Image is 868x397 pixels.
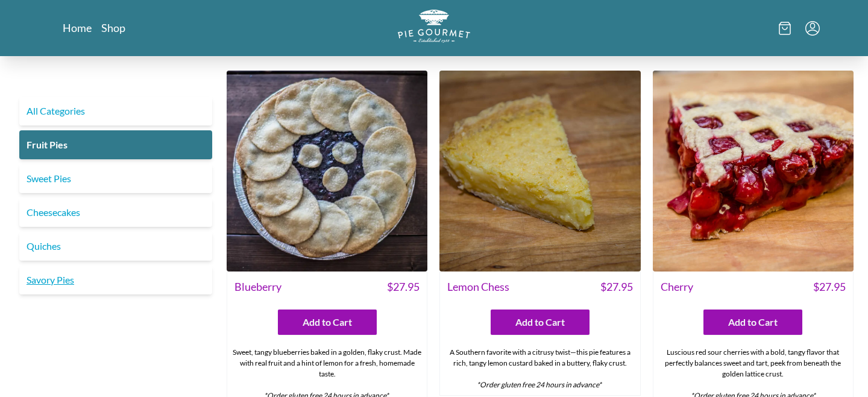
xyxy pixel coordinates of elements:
[515,315,565,329] span: Add to Cart
[387,279,420,295] span: $ 27.95
[19,198,212,227] a: Cheesecakes
[477,380,602,389] em: *Order gluten free 24 hours in advance*
[813,279,846,295] span: $ 27.95
[101,21,125,35] a: Shop
[234,279,281,295] span: Blueberry
[19,265,212,294] a: Savory Pies
[63,21,92,35] a: Home
[19,130,212,159] a: Fruit Pies
[653,71,854,272] img: Cherry
[398,10,470,43] img: logo
[398,10,470,46] a: Logo
[447,279,509,295] span: Lemon Chess
[661,279,693,295] span: Cherry
[439,71,640,272] img: Lemon Chess
[19,232,212,261] a: Quiches
[728,315,778,329] span: Add to Cart
[227,71,427,272] img: Blueberry
[805,21,820,36] button: Menu
[303,315,352,329] span: Add to Cart
[19,164,212,193] a: Sweet Pies
[491,310,590,335] button: Add to Cart
[600,279,633,295] span: $ 27.95
[703,310,802,335] button: Add to Cart
[278,310,377,335] button: Add to Cart
[440,342,640,395] div: A Southern favorite with a citrusy twist—this pie features a rich, tangy lemon custard baked in a...
[19,97,212,125] a: All Categories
